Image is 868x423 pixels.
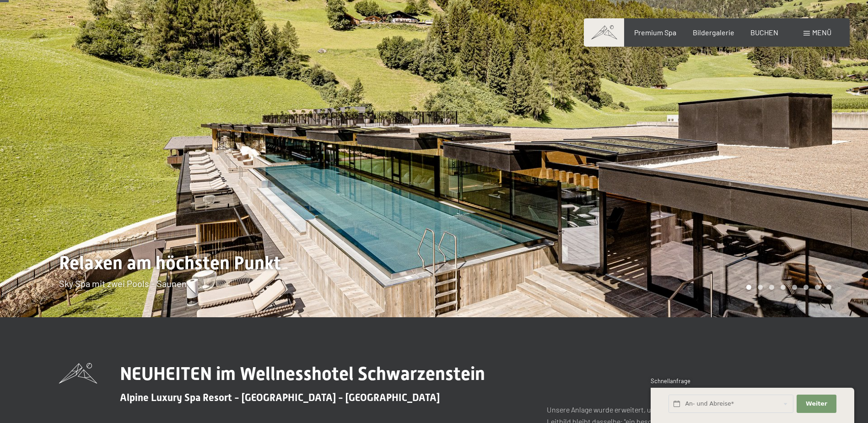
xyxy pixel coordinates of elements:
[769,285,774,290] div: Carousel Page 3
[812,28,831,37] span: Menü
[750,28,778,37] a: BUCHEN
[693,28,734,37] a: Bildergalerie
[120,363,485,385] span: NEUHEITEN im Wellnesshotel Schwarzenstein
[758,285,763,290] div: Carousel Page 2
[746,285,751,290] div: Carousel Page 1 (Current Slide)
[634,28,676,37] a: Premium Spa
[797,395,836,413] button: Weiter
[803,285,809,290] div: Carousel Page 6
[651,377,690,385] span: Schnellanfrage
[781,285,786,290] div: Carousel Page 4
[826,285,831,290] div: Carousel Page 8
[743,285,831,290] div: Carousel Pagination
[792,285,797,290] div: Carousel Page 5
[815,285,820,290] div: Carousel Page 7
[806,400,827,408] span: Weiter
[120,392,440,403] span: Alpine Luxury Spa Resort - [GEOGRAPHIC_DATA] - [GEOGRAPHIC_DATA]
